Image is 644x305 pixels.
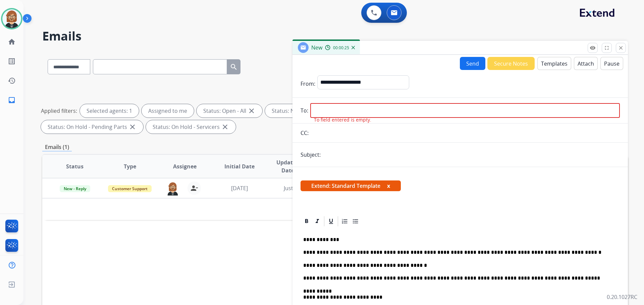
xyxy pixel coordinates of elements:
[284,184,305,192] span: Just now
[273,158,303,174] span: Updated Date
[66,162,84,170] span: Status
[166,181,179,196] img: agent-avatar
[265,104,336,118] div: Status: New - Initial
[301,129,309,137] p: CC:
[387,182,390,190] button: x
[8,38,16,46] mat-icon: home
[124,162,136,170] span: Type
[248,107,256,115] mat-icon: close
[2,9,21,28] img: avatar
[302,216,312,226] div: Bold
[574,57,598,70] button: Attach
[41,120,143,134] div: Status: On Hold - Pending Parts
[312,216,322,226] div: Italic
[8,96,16,104] mat-icon: inbox
[301,80,315,88] p: From:
[311,44,322,51] span: New
[314,117,371,123] span: To field entered is empty.
[146,120,236,134] div: Status: On Hold - Servicers
[607,293,637,301] p: 0.20.1027RC
[333,45,349,51] span: 00:00:25
[41,107,77,115] p: Applied filters:
[128,123,137,131] mat-icon: close
[173,162,197,170] span: Assignee
[197,104,262,118] div: Status: Open - All
[600,57,623,70] button: Pause
[351,216,361,226] div: Bullet List
[60,185,90,192] span: New - Reply
[8,77,16,85] mat-icon: history
[487,57,535,70] button: Secure Notes
[142,104,194,118] div: Assigned to me
[108,185,152,192] span: Customer Support
[42,143,72,151] p: Emails (1)
[221,123,229,131] mat-icon: close
[42,29,628,43] h2: Emails
[618,45,624,51] mat-icon: close
[301,106,308,115] p: To:
[230,63,238,71] mat-icon: search
[604,45,610,51] mat-icon: fullscreen
[301,180,401,191] span: Extend: Standard Template
[190,184,198,192] mat-icon: person_remove
[8,57,16,65] mat-icon: list_alt
[231,184,248,192] span: [DATE]
[326,216,336,226] div: Underline
[80,104,139,118] div: Selected agents: 1
[460,57,485,70] button: Send
[301,151,321,159] p: Subject:
[340,216,350,226] div: Ordered List
[224,162,255,170] span: Initial Date
[590,45,596,51] mat-icon: remove_red_eye
[537,57,571,70] button: Templates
